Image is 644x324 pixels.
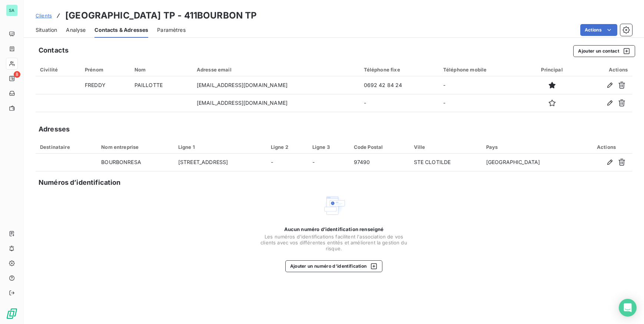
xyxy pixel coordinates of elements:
td: 0692 42 84 24 [359,76,439,94]
div: Code Postal [354,144,405,150]
span: Clients [36,13,52,19]
div: Pays [486,144,576,150]
span: Aucun numéro d’identification renseigné [284,226,384,232]
div: Nom entreprise [101,144,169,150]
td: - [359,94,439,112]
div: Principal [531,67,573,73]
td: - [439,76,527,94]
div: Actions [582,67,628,73]
button: Ajouter un contact [573,45,635,57]
div: Adresse email [197,67,355,73]
span: Analyse [66,26,86,34]
span: Contacts & Adresses [94,26,148,34]
span: Les numéros d'identifications facilitent l'association de vos clients avec vos différentes entité... [260,234,408,251]
div: Open Intercom Messenger [619,299,637,317]
h3: [GEOGRAPHIC_DATA] TP - 411BOURBON TP [65,9,257,22]
div: Ville [414,144,477,150]
div: Prénom [85,67,126,73]
div: Civilité [40,67,76,73]
td: - [439,94,527,112]
div: Ligne 3 [312,144,345,150]
h5: Numéros d’identification [39,177,121,188]
td: - [266,154,308,171]
a: Clients [36,12,52,19]
button: Actions [580,24,617,36]
td: BOURBONRESA [97,154,174,171]
td: [GEOGRAPHIC_DATA] [482,154,581,171]
div: Téléphone mobile [443,67,522,73]
img: Empty state [322,194,346,217]
div: Téléphone fixe [364,67,434,73]
td: PAILLOTTE [130,76,192,94]
td: STE CLOTILDE [409,154,482,171]
td: FREDDY [80,76,130,94]
button: Ajouter un numéro d’identification [285,260,383,272]
div: Destinataire [40,144,92,150]
div: Ligne 2 [271,144,303,150]
div: Actions [585,144,628,150]
div: SA [6,4,18,16]
div: Nom [135,67,188,73]
img: Logo LeanPay [6,308,18,320]
td: [STREET_ADDRESS] [174,154,266,171]
td: [EMAIL_ADDRESS][DOMAIN_NAME] [192,76,359,94]
div: Ligne 1 [178,144,262,150]
td: 97490 [349,154,409,171]
td: - [308,154,349,171]
span: 8 [14,71,20,78]
h5: Contacts [39,45,69,56]
span: Situation [36,26,57,34]
span: Paramètres [157,26,186,34]
td: [EMAIL_ADDRESS][DOMAIN_NAME] [192,94,359,112]
h5: Adresses [39,124,70,134]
